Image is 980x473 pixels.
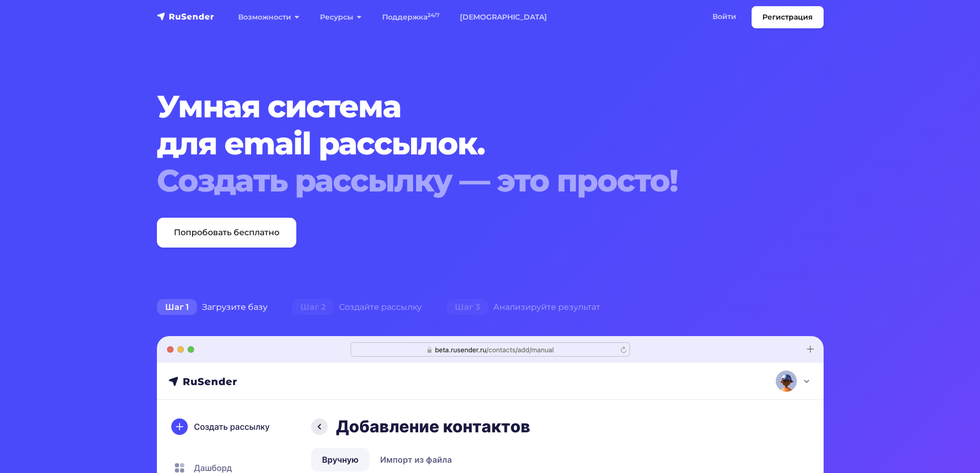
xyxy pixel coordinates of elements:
[702,6,746,27] a: Войти
[372,7,450,28] a: Поддержка24/7
[447,299,488,316] span: Шаг 3
[450,7,557,28] a: [DEMOGRAPHIC_DATA]
[434,297,613,318] div: Анализируйте результат
[280,297,434,318] div: Создайте рассылку
[145,297,280,318] div: Загрузите базу
[228,7,310,28] a: Возможности
[157,162,767,199] div: Создать рассылку — это просто!
[292,299,334,316] span: Шаг 2
[157,11,215,22] img: RuSender
[310,7,372,28] a: Ресурсы
[157,218,296,248] a: Попробовать бесплатно
[157,299,197,316] span: Шаг 1
[752,6,824,28] a: Регистрация
[427,12,439,19] sup: 24/7
[157,88,767,199] h1: Умная система для email рассылок.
